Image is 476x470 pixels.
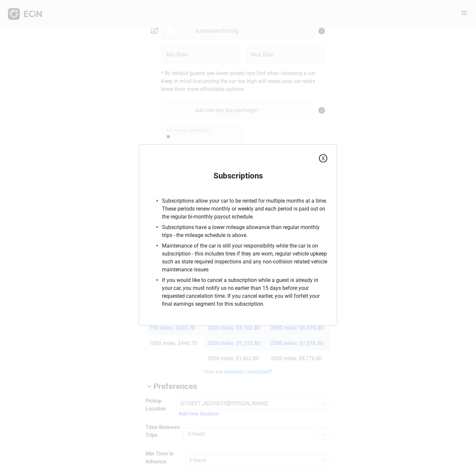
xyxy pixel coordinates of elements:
p: Maintenance of the car is still your responsibility while the car is on subscription - this inclu... [162,242,327,274]
button: X [319,154,327,163]
h2: Subscriptions [214,171,263,181]
p: If you would like to cancel a subscription while a guest is already in your car, you must notify ... [162,276,327,308]
p: Subscriptions have a lower mileage allowance than regular monthly trips - the mileage schedule is... [162,223,327,239]
p: Subscriptions allow your car to be rented for multiple months at a time. These periods renew mont... [162,197,327,221]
